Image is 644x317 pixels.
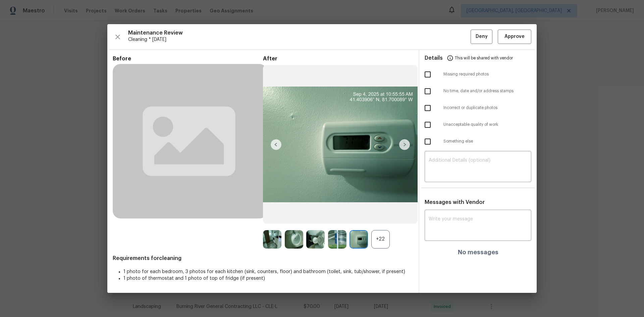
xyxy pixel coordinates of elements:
[476,33,488,41] span: Deny
[123,275,413,282] li: 1 photo of thermostat and 1 photo of top of fridge (if present)
[498,30,531,44] button: Approve
[443,88,531,94] span: No time, date and/or address stamps
[455,50,513,66] span: This will be shared with vendor
[425,50,443,66] span: Details
[425,200,485,205] span: Messages with Vendor
[504,33,525,41] span: Approve
[113,55,263,62] span: Before
[443,139,531,144] span: Something else
[113,255,413,262] span: Requirements for cleaning
[419,133,537,150] div: Something else
[458,249,498,256] h4: No messages
[419,66,537,83] div: Missing required photos
[471,30,492,44] button: Deny
[419,100,537,116] div: Incorrect or duplicate photos
[419,116,537,133] div: Unacceptable quality of work
[128,30,471,36] span: Maintenance Review
[371,230,390,249] div: +22
[443,71,531,77] span: Missing required photos
[443,122,531,127] span: Unacceptable quality of work
[128,36,471,43] span: Cleaning * [DATE]
[123,268,413,275] li: 1 photo for each bedroom, 3 photos for each kitchen (sink, counters, floor) and bathroom (toilet,...
[443,105,531,111] span: Incorrect or duplicate photos
[263,55,413,62] span: After
[419,83,537,100] div: No time, date and/or address stamps
[271,139,281,150] img: left-chevron-button-url
[399,139,410,150] img: right-chevron-button-url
